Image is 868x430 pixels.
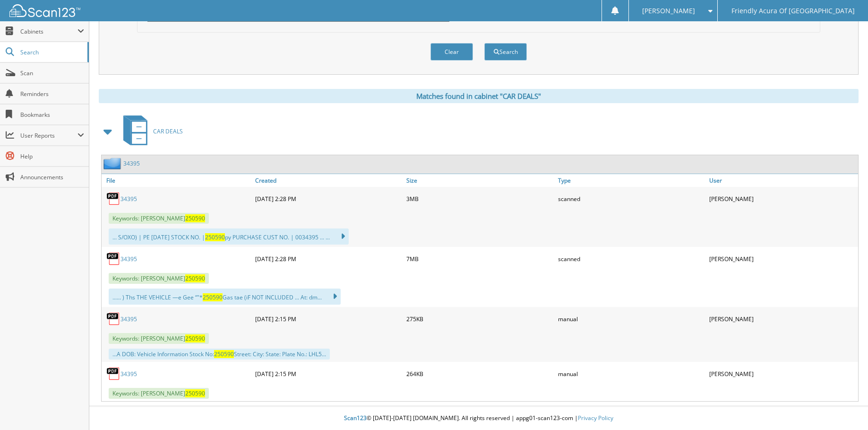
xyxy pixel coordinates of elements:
[20,27,77,35] span: Cabinets
[707,364,858,383] div: [PERSON_NAME]
[404,249,555,268] div: 7MB
[120,315,137,323] a: 34395
[707,174,858,187] a: User
[578,414,613,422] a: Privacy Policy
[99,89,859,103] div: Matches found in cabinet "CAR DEALS"
[106,192,120,206] img: PDF.png
[20,48,83,56] span: Search
[120,370,137,378] a: 34395
[106,252,120,266] img: PDF.png
[123,159,140,167] a: 34395
[89,407,868,430] div: © [DATE]-[DATE] [DOMAIN_NAME]. All rights reserved | appg01-scan123-com |
[253,189,404,208] div: [DATE] 2:28 PM
[20,111,84,119] span: Bookmarks
[707,189,858,208] div: [PERSON_NAME]
[109,228,349,245] div: ... S/OXO) | PE [DATE] STOCK NO. | py PURCHASE CUST NO. | 0034395 ... ...
[120,255,137,263] a: 34395
[556,189,707,208] div: scanned
[109,333,209,344] span: Keywords: [PERSON_NAME]
[404,189,555,208] div: 3MB
[106,312,120,326] img: PDF.png
[404,364,555,383] div: 264KB
[404,174,555,187] a: Size
[205,233,225,241] span: 250590
[556,249,707,268] div: scanned
[731,8,855,14] span: Friendly Acura Of [GEOGRAPHIC_DATA]
[9,4,80,17] img: scan123-logo-white.svg
[106,367,120,381] img: PDF.png
[153,127,183,135] span: CAR DEALS
[20,132,77,140] span: User Reports
[642,8,695,14] span: [PERSON_NAME]
[707,309,858,328] div: [PERSON_NAME]
[20,173,84,181] span: Announcements
[109,388,209,399] span: Keywords: [PERSON_NAME]
[20,69,84,77] span: Scan
[821,385,868,430] iframe: Chat Widget
[253,249,404,268] div: [DATE] 2:28 PM
[20,152,84,160] span: Help
[109,289,341,305] div: ...... ) Ths THE VEHICLE —e Gee “"* Gas tae (iF NOT INCLUDED ... At: dm...
[120,195,137,203] a: 34395
[430,43,473,61] button: Clear
[556,364,707,383] div: manual
[103,158,123,169] img: folder2.png
[118,113,183,150] a: CAR DEALS
[185,389,205,397] span: 250590
[109,349,330,360] div: ...A DOB: Vehicle Information Stock No: Street: City: State: Plate No.: LHL5...
[404,309,555,328] div: 275KB
[109,213,209,224] span: Keywords: [PERSON_NAME]
[484,43,527,61] button: Search
[185,274,205,282] span: 250590
[253,174,404,187] a: Created
[253,309,404,328] div: [DATE] 2:15 PM
[707,249,858,268] div: [PERSON_NAME]
[344,414,367,422] span: Scan123
[102,174,253,187] a: File
[185,214,205,222] span: 250590
[203,293,223,301] span: 250590
[185,334,205,342] span: 250590
[556,309,707,328] div: manual
[214,350,234,358] span: 250590
[556,174,707,187] a: Type
[253,364,404,383] div: [DATE] 2:15 PM
[20,90,84,98] span: Reminders
[109,273,209,284] span: Keywords: [PERSON_NAME]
